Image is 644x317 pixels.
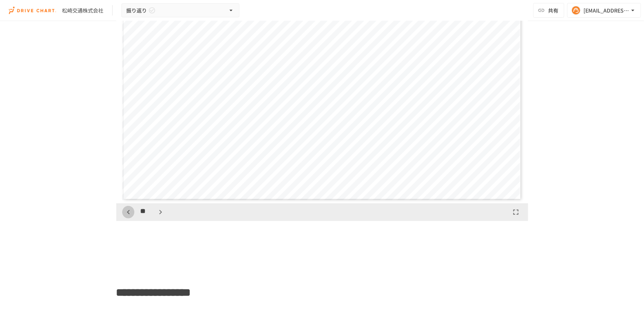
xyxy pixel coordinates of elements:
[121,3,240,18] button: 振り返り
[567,3,641,18] button: [EMAIL_ADDRESS][DOMAIN_NAME]
[548,6,558,14] span: 共有
[9,4,56,16] img: i9VDDS9JuLRLX3JIUyK59LcYp6Y9cayLPHs4hOxMB9W
[62,7,103,14] div: 松崎交通株式会社
[126,6,147,15] span: 振り返り
[583,6,629,15] div: [EMAIL_ADDRESS][DOMAIN_NAME]
[533,3,564,18] button: 共有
